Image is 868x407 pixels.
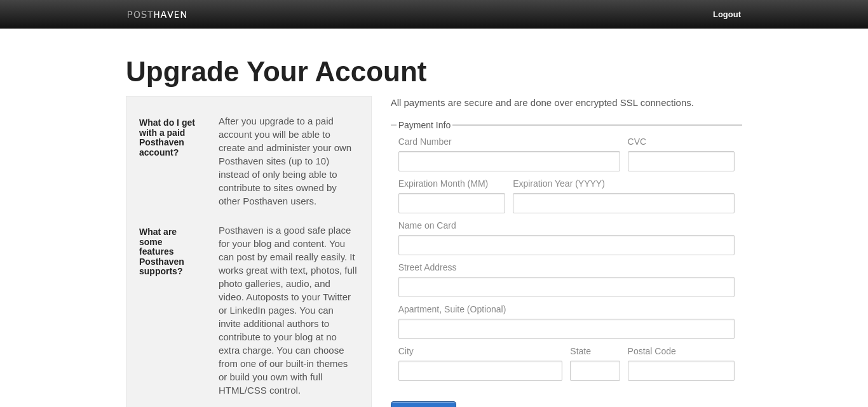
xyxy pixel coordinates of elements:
label: CVC [628,137,735,149]
h5: What are some features Posthaven supports? [139,227,200,276]
label: Card Number [398,137,620,149]
label: Name on Card [398,221,735,233]
p: All payments are secure and are done over encrypted SSL connections. [391,96,742,109]
p: After you upgrade to a paid account you will be able to create and administer your own Posthaven ... [219,114,358,208]
label: Expiration Year (YYYY) [513,179,735,191]
label: Street Address [398,263,735,275]
label: Apartment, Suite (Optional) [398,305,735,317]
label: Postal Code [628,347,735,359]
h5: What do I get with a paid Posthaven account? [139,118,200,157]
img: Posthaven-bar [127,11,187,20]
legend: Payment Info [397,121,453,130]
label: Expiration Month (MM) [398,179,505,191]
label: City [398,347,563,359]
label: State [570,347,620,359]
p: Posthaven is a good safe place for your blog and content. You can post by email really easily. It... [219,224,358,397]
h1: Upgrade Your Account [126,57,742,87]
